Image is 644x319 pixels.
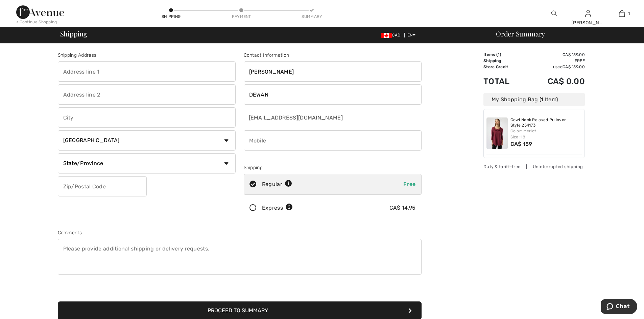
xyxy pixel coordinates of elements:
[571,19,604,26] div: [PERSON_NAME]
[525,58,585,64] td: Free
[244,107,377,128] input: E-mail
[585,9,591,18] img: My Info
[16,19,57,25] div: < Continue Shopping
[244,52,422,59] div: Contact Information
[483,52,525,58] td: Items ( )
[60,30,87,37] span: Shipping
[601,299,637,316] iframe: Opens a widget where you can chat to one of our agents
[244,164,422,171] div: Shipping
[551,9,557,18] img: search the website
[498,52,500,57] span: 1
[619,9,625,18] img: My Bag
[407,33,416,37] span: EN
[58,84,236,105] input: Address line 2
[262,204,293,212] div: Express
[483,64,525,70] td: Store Credit
[605,9,638,18] a: 1
[510,141,532,147] span: CA$ 159
[483,163,585,170] div: Duty & tariff-free | Uninterrupted shipping
[381,33,392,38] img: Canadian Dollar
[389,204,416,212] div: CA$ 14.95
[563,64,585,69] span: CA$ 159.00
[58,176,147,196] input: Zip/Postal Code
[585,10,591,17] a: Sign In
[244,130,422,151] input: Mobile
[488,30,640,37] div: Order Summary
[525,52,585,58] td: CA$ 159.00
[381,33,403,37] span: CAD
[161,14,181,20] div: Shipping
[58,229,422,236] div: Comments
[58,61,236,82] input: Address line 1
[628,10,630,17] span: 1
[244,61,422,82] input: First name
[483,70,525,93] td: Total
[525,64,585,70] td: used
[486,117,508,149] img: Cowl Neck Relaxed Pullover Style 254173
[244,84,422,105] input: Last name
[262,180,292,188] div: Regular
[525,70,585,93] td: CA$ 0.00
[403,181,415,187] span: Free
[483,93,585,106] div: My Shopping Bag (1 Item)
[58,52,236,59] div: Shipping Address
[58,107,236,128] input: City
[231,14,252,20] div: Payment
[510,117,582,128] a: Cowl Neck Relaxed Pullover Style 254173
[510,128,582,140] div: Color: Merlot Size: 18
[302,14,322,20] div: Summary
[483,58,525,64] td: Shipping
[16,5,64,19] img: 1ère Avenue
